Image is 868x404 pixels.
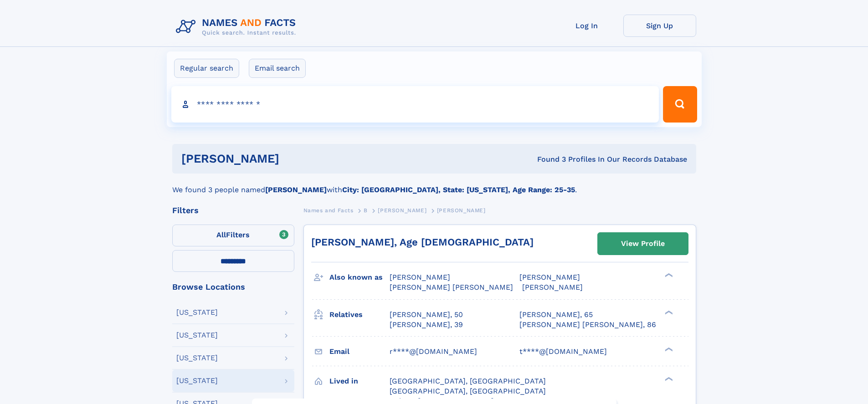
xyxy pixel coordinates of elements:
[172,174,696,195] div: We found 3 people named with .
[174,59,239,78] label: Regular search
[390,387,546,395] span: [GEOGRAPHIC_DATA], [GEOGRAPHIC_DATA]
[390,283,513,291] span: [PERSON_NAME] [PERSON_NAME]
[663,376,673,382] div: ❯
[265,185,327,194] b: [PERSON_NAME]
[437,207,486,214] span: [PERSON_NAME]
[176,332,218,339] div: [US_STATE]
[172,15,303,39] img: Logo Names and Facts
[342,185,575,194] b: City: [GEOGRAPHIC_DATA], State: [US_STATE], Age Range: 25-35
[663,86,697,123] button: Search Button
[550,15,623,37] a: Log In
[390,320,463,330] a: [PERSON_NAME], 39
[598,233,688,255] a: View Profile
[621,233,665,254] div: View Profile
[176,309,218,316] div: [US_STATE]
[364,205,368,216] a: B
[390,273,450,281] span: [PERSON_NAME]
[378,207,426,214] span: [PERSON_NAME]
[663,272,673,278] div: ❯
[172,206,294,215] div: Filters
[663,346,673,352] div: ❯
[390,310,463,320] a: [PERSON_NAME], 50
[176,377,218,384] div: [US_STATE]
[329,270,390,285] h3: Also known as
[522,283,583,291] span: [PERSON_NAME]
[378,205,426,216] a: [PERSON_NAME]
[519,273,580,281] span: [PERSON_NAME]
[408,154,687,164] div: Found 3 Profiles In Our Records Database
[364,207,368,214] span: B
[249,59,306,78] label: Email search
[519,310,593,320] a: [PERSON_NAME], 65
[390,377,546,385] span: [GEOGRAPHIC_DATA], [GEOGRAPHIC_DATA]
[303,205,354,216] a: Names and Facts
[329,373,390,389] h3: Lived in
[663,309,673,315] div: ❯
[171,86,659,123] input: search input
[329,307,390,322] h3: Relatives
[172,283,294,291] div: Browse Locations
[172,225,294,246] label: Filters
[181,153,408,164] h1: [PERSON_NAME]
[329,344,390,359] h3: Email
[216,230,226,239] span: All
[311,236,534,248] a: [PERSON_NAME], Age [DEMOGRAPHIC_DATA]
[623,15,696,37] a: Sign Up
[519,320,656,330] a: [PERSON_NAME] [PERSON_NAME], 86
[176,354,218,362] div: [US_STATE]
